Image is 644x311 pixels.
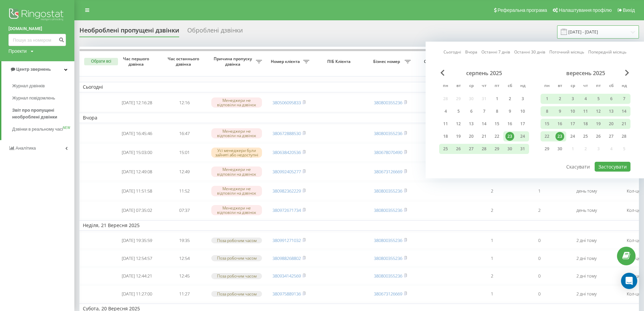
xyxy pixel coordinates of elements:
[467,132,476,141] div: 20
[516,144,529,154] div: нд 31 серп 2025 р.
[518,81,528,91] abbr: неділя
[12,83,45,89] span: Журнал дзвінків
[579,94,592,104] div: чт 4 вер 2025 р.
[272,291,301,297] a: 380975889136
[454,132,463,141] div: 19
[12,104,74,123] a: Звіт про пропущені необроблені дзвінки
[374,207,402,213] a: 380800355236
[620,132,628,141] div: 28
[12,95,55,102] span: Журнал повідомлень
[516,232,563,249] td: 0
[518,145,527,153] div: 31
[480,145,488,153] div: 28
[272,99,301,106] a: 380506095833
[478,144,491,154] div: чт 28 серп 2025 р.
[211,205,262,215] div: Менеджери не відповіли на дзвінок
[166,56,202,67] span: Час останнього дзвінка
[594,107,603,116] div: 12
[113,143,161,161] td: [DATE] 15:03:00
[579,119,592,129] div: чт 18 вер 2025 р.
[605,119,618,129] div: сб 20 вер 2025 р.
[553,119,566,129] div: вт 16 вер 2025 р.
[370,59,405,64] span: Бізнес номер
[113,250,161,267] td: [DATE] 12:54:57
[579,106,592,116] div: чт 11 вер 2025 р.
[581,94,590,103] div: 4
[161,143,208,161] td: 15:01
[12,126,63,133] span: Дзвінки в реальному часі
[568,107,577,116] div: 10
[543,94,551,103] div: 1
[374,273,402,279] a: 380800355236
[516,94,529,104] div: нд 3 серп 2025 р.
[272,237,301,243] a: 380991271032
[468,232,516,249] td: 1
[161,250,208,267] td: 12:54
[568,94,577,103] div: 3
[607,132,616,141] div: 27
[553,131,566,141] div: вт 23 вер 2025 р.
[161,182,208,200] td: 11:52
[272,149,301,155] a: 380638420536
[493,132,501,141] div: 22
[607,107,616,116] div: 13
[516,119,529,129] div: нд 17 серп 2025 р.
[592,119,605,129] div: пт 19 вер 2025 р.
[559,7,612,13] span: Налаштування профілю
[568,81,578,91] abbr: середа
[492,81,502,91] abbr: п’ятниця
[272,255,301,261] a: 380988268802
[211,255,262,261] div: Поза робочим часом
[593,81,603,91] abbr: п’ятниця
[8,48,27,54] div: Проекти
[468,182,516,200] td: 2
[318,59,361,64] span: ПІБ Клієнта
[543,132,551,141] div: 22
[480,107,488,116] div: 7
[467,145,476,153] div: 27
[618,106,630,116] div: нд 14 вер 2025 р.
[374,237,402,243] a: 380800355236
[465,144,478,154] div: ср 27 серп 2025 р.
[374,130,402,136] a: 380800355236
[618,94,630,104] div: нд 7 вер 2025 р.
[555,81,565,91] abbr: вівторок
[516,286,563,302] td: 0
[491,144,503,154] div: пт 29 серп 2025 р.
[478,131,491,141] div: чт 21 серп 2025 р.
[374,169,402,175] a: 380673126669
[620,119,628,128] div: 21
[454,145,463,153] div: 26
[211,166,262,177] div: Менеджери не відповіли на дзвінок
[555,145,564,153] div: 30
[555,132,564,141] div: 23
[211,128,262,138] div: Менеджери не відповіли на дзвінок
[12,80,74,92] a: Журнал дзвінків
[592,94,605,104] div: пт 5 вер 2025 р.
[441,145,450,153] div: 25
[594,94,603,103] div: 5
[8,25,66,32] a: [DOMAIN_NAME]
[8,7,66,24] img: Ringostat logo
[467,119,476,128] div: 13
[503,131,516,141] div: сб 23 серп 2025 р.
[465,131,478,141] div: ср 20 серп 2025 р.
[1,61,74,77] a: Центр звернень
[452,131,465,141] div: вт 19 серп 2025 р.
[12,123,74,135] a: Дзвінки в реальному часіNEW
[594,119,603,128] div: 19
[541,94,553,104] div: пн 1 вер 2025 р.
[618,119,630,129] div: нд 21 вер 2025 р.
[563,268,610,284] td: 2 дні тому
[161,286,208,302] td: 11:27
[516,201,563,219] td: 2
[480,132,488,141] div: 21
[518,107,527,116] div: 10
[491,119,503,129] div: пт 15 серп 2025 р.
[161,125,208,142] td: 16:47
[8,34,66,46] input: Пошук за номером
[12,92,74,104] a: Журнал повідомлень
[444,49,461,55] a: Сьогодні
[503,106,516,116] div: сб 9 серп 2025 р.
[440,70,445,76] span: Previous Month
